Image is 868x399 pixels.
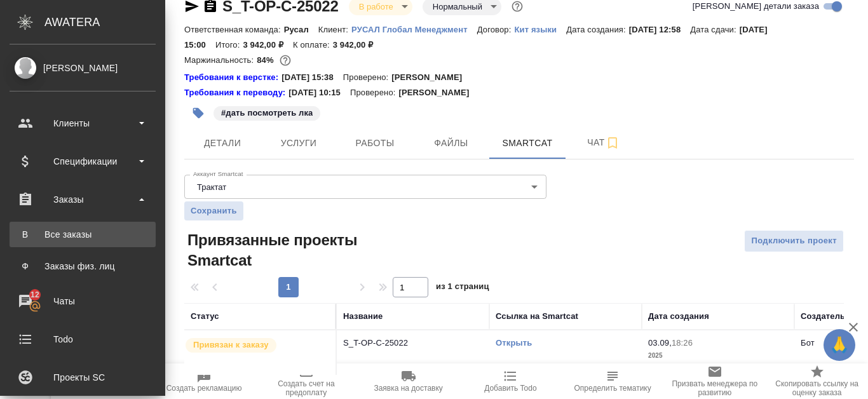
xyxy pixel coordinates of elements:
[166,384,242,393] span: Создать рекламацию
[193,182,230,193] button: Трактат
[566,25,628,34] p: Дата создания:
[184,86,288,99] div: Нажми, чтобы открыть папку с инструкцией
[605,135,620,151] svg: Подписаться
[333,40,383,50] p: 3 942,00 ₽
[429,1,486,12] button: Нормальный
[496,310,578,323] div: Ссылка на Smartcat
[268,135,329,151] span: Услуги
[391,71,471,84] p: [PERSON_NAME]
[184,71,281,84] a: Требования к верстке:
[801,310,845,323] div: Создатель
[829,332,850,358] span: 🙏
[193,339,269,351] p: Привязан к заказу
[221,107,313,119] p: #дать посмотреть лка
[184,86,288,99] a: Требования к переводу:
[351,24,477,34] a: РУСАЛ Глобал Менеджмент
[293,40,333,50] p: К оплате:
[281,71,343,84] p: [DATE] 15:38
[648,310,709,323] div: Дата создания
[664,363,766,399] button: Призвать менеджера по развитию
[477,25,515,34] p: Договор:
[10,254,156,279] a: ФЗаказы физ. лиц
[191,205,237,217] span: Сохранить
[648,338,672,348] p: 03.09,
[497,135,558,151] span: Smartcat
[514,24,566,34] a: Кит языки
[257,55,276,65] p: 84%
[277,52,294,69] button: 539.60 RUB;
[192,135,253,151] span: Детали
[436,279,489,297] span: из 1 страниц
[648,349,788,362] p: 2025
[10,61,156,75] div: [PERSON_NAME]
[574,384,651,393] span: Определить тематику
[484,384,536,393] span: Добавить Todo
[184,25,284,34] p: Ответственная команда:
[10,222,156,247] a: ВВсе заказы
[355,1,397,12] button: В работе
[343,337,483,349] p: S_T-OP-C-25022
[318,25,351,34] p: Клиент:
[421,135,482,151] span: Файлы
[374,384,442,393] span: Заявка на доставку
[459,363,562,399] button: Добавить Todo
[184,71,281,84] div: Нажми, чтобы открыть папку с инструкцией
[672,338,693,348] p: 18:26
[343,310,383,323] div: Название
[344,135,405,151] span: Работы
[23,288,47,301] span: 12
[184,99,212,127] button: Добавить тэг
[243,40,293,50] p: 3 942,00 ₽
[10,152,156,171] div: Спецификации
[284,25,318,34] p: Русал
[3,362,162,393] a: Проекты SC
[3,285,162,317] a: 12Чаты
[351,25,477,34] p: РУСАЛ Глобал Менеджмент
[357,363,459,399] button: Заявка на доставку
[690,25,739,34] p: Дата сдачи:
[184,230,407,271] span: Привязанные проекты Smartcat
[288,86,350,99] p: [DATE] 10:15
[672,379,759,397] span: Призвать менеджера по развитию
[350,86,399,99] p: Проверено:
[773,379,860,397] span: Скопировать ссылку на оценку заказа
[398,86,478,99] p: [PERSON_NAME]
[263,379,350,397] span: Создать счет на предоплату
[215,40,243,50] p: Итого:
[10,190,156,209] div: Заказы
[191,310,219,323] div: Статус
[184,201,243,220] button: Сохранить
[10,292,156,311] div: Чаты
[255,363,358,399] button: Создать счет на предоплату
[496,338,532,348] a: Открыть
[16,260,149,273] div: Заказы физ. лиц
[16,228,149,241] div: Все заказы
[562,363,664,399] button: Определить тематику
[10,368,156,387] div: Проекты SC
[573,135,634,151] span: Чат
[184,175,546,199] div: Трактат
[10,114,156,133] div: Клиенты
[343,71,392,84] p: Проверено:
[3,323,162,355] a: Todo
[824,329,855,361] button: 🙏
[10,330,156,349] div: Todo
[766,363,868,399] button: Скопировать ссылку на оценку заказа
[629,25,691,34] p: [DATE] 12:58
[184,55,257,65] p: Маржинальность:
[44,10,165,35] div: AWATERA
[801,338,815,348] p: Бот
[153,363,255,399] button: Создать рекламацию
[751,234,837,248] span: Подключить проект
[514,25,566,34] p: Кит языки
[744,230,844,252] button: Подключить проект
